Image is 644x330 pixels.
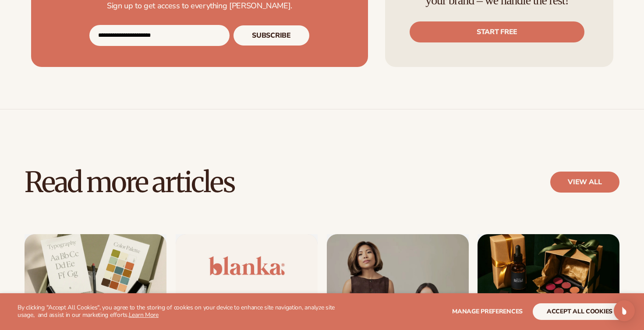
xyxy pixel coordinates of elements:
button: Manage preferences [452,303,523,320]
div: Open Intercom Messenger [614,300,635,321]
a: Start free [410,21,584,42]
button: accept all cookies [533,303,626,320]
a: view all [550,172,619,193]
p: By clicking "Accept All Cookies", you agree to the storing of cookies on your device to enhance s... [18,304,342,319]
h2: Read more articles [25,168,234,197]
input: Email address [89,25,230,46]
p: Sign up to get access to everything [PERSON_NAME]. [45,1,354,11]
button: Subscribe [233,25,309,46]
span: Manage preferences [452,307,523,316]
a: Learn More [129,311,159,319]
